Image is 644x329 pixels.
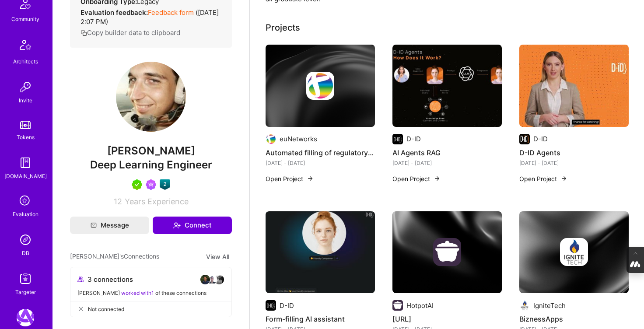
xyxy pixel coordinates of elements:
[266,147,375,158] h4: Automated filling of regulatory questionaires
[533,134,548,143] div: D-ID
[70,252,159,262] span: [PERSON_NAME]'s Connections
[70,217,149,234] button: Message
[15,36,36,57] img: Architects
[392,45,502,127] img: AI Agents RAG
[77,276,84,283] i: icon Collaborator
[148,8,194,17] a: Feedback form
[14,309,36,326] a: A.Team: Leading A.Team's Marketing & DemandGen
[4,171,47,181] div: [DOMAIN_NAME]
[392,134,403,144] img: Company logo
[77,305,84,312] i: icon CloseGray
[203,252,232,262] button: View All
[266,174,314,183] button: Open Project
[392,158,502,168] div: [DATE] - [DATE]
[13,57,38,66] div: Architects
[392,174,441,183] button: Open Project
[392,300,403,311] img: Company logo
[13,210,38,219] div: Evaluation
[519,45,629,127] img: D-ID Agents
[80,28,180,37] button: Copy builder data to clipboard
[153,217,232,234] button: Connect
[70,144,232,157] span: [PERSON_NAME]
[70,267,232,317] button: 3 connectionsavataravataravatar[PERSON_NAME] worked with1 of these connectionsNot connected
[80,8,221,26] div: ( [DATE] 2:07 PM )
[266,158,375,168] div: [DATE] - [DATE]
[114,197,122,206] span: 12
[266,45,375,127] img: cover
[80,8,148,17] strong: Evaluation feedback:
[266,300,276,311] img: Company logo
[266,134,276,144] img: Company logo
[519,174,567,183] button: Open Project
[20,121,31,129] img: tokens
[519,134,530,144] img: Company logo
[207,274,217,285] img: avatar
[266,211,375,294] img: Form-filling AI assistant
[519,158,629,168] div: [DATE] - [DATE]
[116,62,186,132] img: User Avatar
[146,179,156,190] img: Been on Mission
[519,300,530,311] img: Company logo
[519,313,629,325] h4: BiznessApps
[173,221,181,229] i: icon Connect
[280,301,294,310] div: D-ID
[560,175,567,182] img: arrow-right
[22,248,29,258] div: DB
[533,301,566,310] div: IgniteTech
[306,72,334,100] img: Company logo
[125,197,189,206] span: Years Experience
[90,158,212,171] span: Deep Learning Engineer
[214,274,224,285] img: avatar
[434,175,441,182] img: arrow-right
[17,133,35,142] div: Tokens
[406,301,434,310] div: HotpotAI
[280,134,317,143] div: euNetworks
[406,134,421,143] div: D-ID
[17,193,34,210] i: icon SelectionTeam
[307,175,314,182] img: arrow-right
[17,309,34,326] img: A.Team: Leading A.Team's Marketing & DemandGen
[88,304,124,314] span: Not connected
[519,211,629,294] img: cover
[200,274,210,285] img: avatar
[17,231,34,248] img: Admin Search
[392,211,502,294] img: cover
[392,313,502,325] h4: [URL]
[87,275,133,284] span: 3 connections
[560,238,588,266] img: Company logo
[519,147,629,158] h4: D-ID Agents
[17,78,34,96] img: Invite
[132,179,142,190] img: A.Teamer in Residence
[91,222,97,228] i: icon Mail
[266,313,375,325] h4: Form-filling AI assistant
[266,21,300,34] div: Projects
[17,270,34,287] img: Skill Targeter
[80,30,87,36] i: icon Copy
[121,290,154,296] span: worked with 1
[17,154,34,171] img: guide book
[392,147,502,158] h4: AI Agents RAG
[19,96,32,105] div: Invite
[15,287,36,297] div: Targeter
[11,14,39,24] div: Community
[433,238,461,266] img: Company logo
[77,288,224,297] div: [PERSON_NAME] of these connections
